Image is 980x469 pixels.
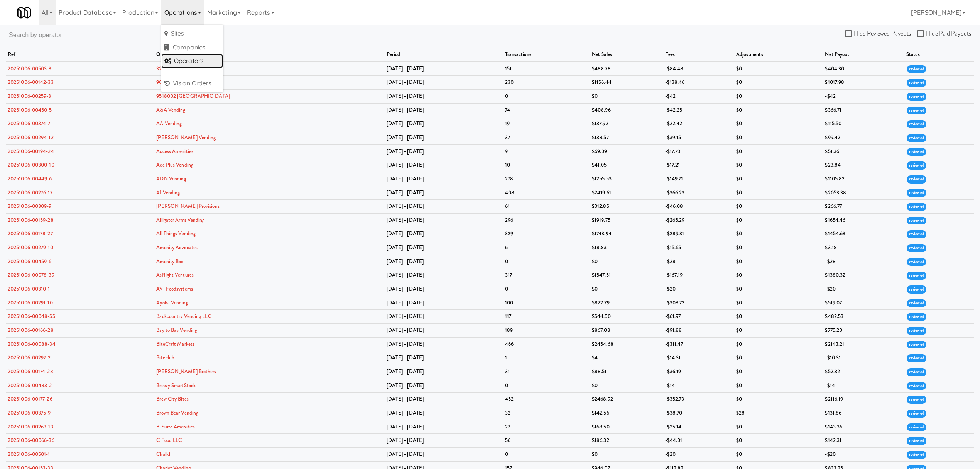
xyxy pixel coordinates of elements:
td: $0 [734,296,823,310]
td: $2454.68 [590,337,663,351]
a: [PERSON_NAME] Brothers [156,368,216,375]
input: Hide Reviewed Payouts [845,31,854,37]
a: Operators [161,54,223,68]
th: transactions [503,48,590,62]
a: AsRight Ventures [156,271,194,279]
td: -$28 [823,255,904,268]
td: $1919.75 [590,213,663,227]
a: Ace Plus Vending [156,161,193,168]
td: 0 [503,379,590,393]
td: [DATE] - [DATE] [385,268,503,282]
span: reviewed [907,217,926,225]
td: $0 [590,282,663,296]
td: $0 [734,62,823,76]
td: $0 [734,420,823,434]
td: $0 [590,255,663,268]
td: $0 [734,117,823,131]
a: 20251006-00166-28 [8,326,54,334]
td: [DATE] - [DATE] [385,89,503,103]
td: [DATE] - [DATE] [385,351,503,365]
td: 74 [503,103,590,117]
a: 20251006-00483-2 [8,382,52,389]
td: $0 [734,144,823,158]
td: $0 [734,172,823,186]
a: 9518002 [GEOGRAPHIC_DATA] [156,92,230,100]
th: adjustments [734,48,823,62]
td: -$265.29 [663,213,734,227]
td: -$46.08 [663,200,734,214]
td: $312.85 [590,200,663,214]
td: [DATE] - [DATE] [385,393,503,406]
td: $4 [590,351,663,365]
td: 296 [503,213,590,227]
td: $51.36 [823,144,904,158]
a: A&A Vending [156,106,185,114]
span: reviewed [907,65,926,73]
a: Bay to Bay Vending [156,326,197,334]
td: $1743.94 [590,227,663,241]
span: reviewed [907,327,926,335]
td: $867.08 [590,324,663,338]
td: 317 [503,268,590,282]
td: $52.32 [823,365,904,379]
td: -$17.21 [663,158,734,172]
td: -$17.73 [663,144,734,158]
label: Hide Paid Payouts [917,28,971,39]
td: 32 [503,406,590,420]
td: $0 [590,89,663,103]
a: 20251006-00194-24 [8,148,54,155]
input: Hide Paid Payouts [917,31,926,37]
td: $0 [734,213,823,227]
td: $488.78 [590,62,663,76]
a: 20251006-00159-28 [8,216,54,224]
td: $1547.51 [590,268,663,282]
td: $544.50 [590,310,663,324]
a: 20251006-00309-9 [8,202,52,210]
td: [DATE] - [DATE] [385,337,503,351]
a: 20251006-00449-6 [8,175,52,182]
a: Sites [161,27,223,41]
td: -$44.01 [663,434,734,448]
td: -$28 [663,255,734,268]
a: BiteHub [156,354,174,361]
td: [DATE] - [DATE] [385,186,503,200]
td: -$14 [663,379,734,393]
a: Access Amenities [156,148,193,155]
td: $519.07 [823,296,904,310]
a: All Things Vending [156,230,196,237]
td: $186.32 [590,434,663,448]
a: Alligator Arms Vending [156,216,204,224]
td: 37 [503,131,590,144]
td: -$91.88 [663,324,734,338]
td: $1255.53 [590,172,663,186]
td: $1454.63 [823,227,904,241]
a: 20251006-00279-10 [8,244,53,251]
td: -$311.47 [663,337,734,351]
td: -$42 [823,89,904,103]
td: $0 [734,227,823,241]
span: reviewed [907,382,926,390]
a: Amenity Advocates [156,244,198,251]
td: $0 [734,186,823,200]
a: 20251006-00276-17 [8,189,52,196]
td: [DATE] - [DATE] [385,62,503,76]
span: reviewed [907,203,926,211]
a: ADN Vending [156,175,186,182]
td: $0 [734,337,823,351]
a: Brew City Bites [156,395,189,403]
th: net payout [823,48,904,62]
td: $138.57 [590,131,663,144]
a: 901 Smrt Mrkt [156,78,187,86]
span: reviewed [907,410,926,418]
a: 20251006-00501-1 [8,450,50,458]
span: reviewed [907,161,926,170]
a: 20251006-00088-34 [8,340,56,348]
td: [DATE] - [DATE] [385,117,503,131]
span: reviewed [907,341,926,349]
span: reviewed [907,313,926,321]
td: $404.30 [823,62,904,76]
td: -$14.31 [663,351,734,365]
td: $0 [734,324,823,338]
td: 452 [503,393,590,406]
a: 20251006-00450-5 [8,106,52,114]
